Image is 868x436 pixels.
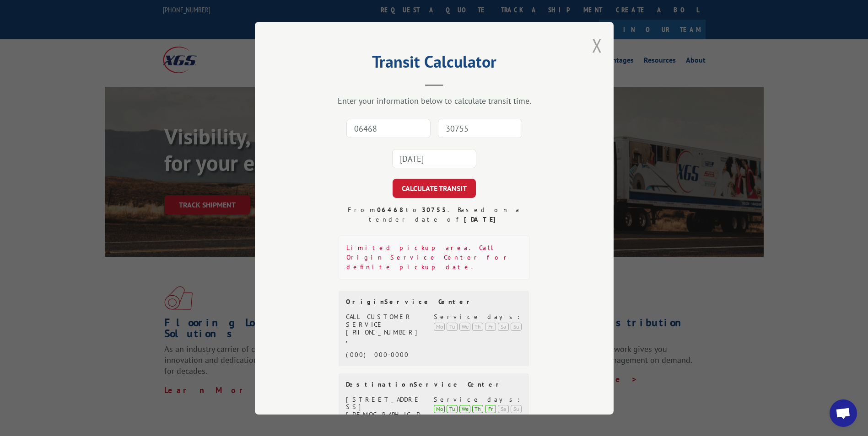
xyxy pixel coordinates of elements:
[498,405,509,413] div: Sa
[301,96,568,106] div: Enter your information below to calculate transit time.
[434,405,445,413] div: Mo
[339,235,530,280] div: Limited pickup area. Call Origin Service Center for definite pickup date.
[434,322,445,330] div: Mo
[377,206,406,214] strong: 06468
[592,33,602,58] button: Close modal
[511,405,522,413] div: Su
[472,405,483,413] div: Th
[485,405,496,413] div: Fr
[346,313,423,336] div: CALL CUSTOMER SERVICE [PHONE_NUMBER]
[447,405,458,413] div: Tu
[339,205,530,224] div: From to . Based on a tender date of
[422,206,447,214] strong: 30755
[434,313,522,321] div: Service days:
[498,322,509,330] div: Sa
[485,322,496,330] div: Fr
[464,215,500,223] strong: [DATE]
[511,322,522,330] div: Su
[434,395,522,403] div: Service days:
[830,399,857,427] div: Open chat
[459,322,470,330] div: We
[459,405,470,413] div: We
[346,395,423,426] div: [STREET_ADDRESS][DEMOGRAPHIC_DATA]
[346,298,522,306] div: Origin Service Center
[392,149,476,168] input: Tender Date
[346,351,423,359] div: (000) 000-0000
[301,55,568,73] h2: Transit Calculator
[346,336,423,344] div: ,
[346,381,522,388] div: Destination Service Center
[447,322,458,330] div: Tu
[472,322,483,330] div: Th
[438,119,522,138] input: Dest. Zip
[346,119,431,138] input: Origin Zip
[393,179,476,198] button: CALCULATE TRANSIT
